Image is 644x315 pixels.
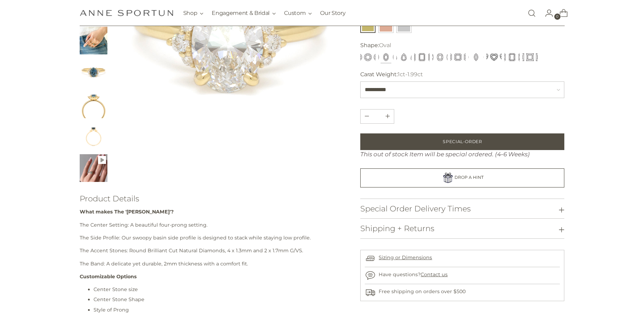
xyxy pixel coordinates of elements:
[80,10,173,16] a: Anne Sportun Fine Jewellery
[80,154,107,182] button: Change image to image 9
[379,288,466,295] p: Free shipping on orders over $500
[398,71,423,78] span: 1ct-1.99ct
[414,52,430,62] button: Emerald
[80,247,339,254] p: The Accent Stones: Round Brilliant Cut Natural Diamonds, 4 x 1.3mm and 2 x 1.7mm G/VS.
[378,52,394,62] button: Oval
[455,175,484,180] span: DROP A HINT
[468,52,484,62] button: Marquise
[94,306,339,314] li: Style of Prong
[80,90,107,118] button: Change image to image 7
[360,52,376,62] button: Round
[450,52,466,62] button: Asscher
[421,271,448,278] a: Contact us
[80,209,174,215] strong: What makes The '[PERSON_NAME]'?
[80,59,107,86] button: Change image to image 6
[554,6,568,20] a: Open cart modal
[94,286,339,293] li: Center Stone size
[360,70,423,79] label: Carat Weight:
[554,14,561,20] span: 0
[80,221,339,229] p: The Center Setting: A beautiful four-prong setting.
[486,52,502,62] button: Heart
[381,110,394,123] button: Subtract product quantity
[183,6,204,21] button: Shop
[360,225,434,233] h3: Shipping + Returns
[379,271,448,278] p: Have questions?
[80,234,339,242] p: The Side Profile: Our swoopy basin side profile is designed to stack while staying low profile.
[360,204,471,213] h3: Special Order Delivery Times
[504,52,520,62] button: Radiant
[284,6,312,21] button: Custom
[360,41,391,50] label: Shape:
[522,52,538,62] button: Princess
[80,122,107,150] button: Change image to image 8
[80,273,137,280] strong: Customizable Options
[432,52,448,62] button: Cushion
[80,194,339,203] h3: Product Details
[360,133,564,150] button: Add to Bag
[360,23,376,33] button: 18k Yellow Gold
[80,27,107,54] button: Change image to image 5
[80,260,339,268] p: The Band: A delicate yet durable, 2mm thickness with a comfort fit.
[360,150,564,159] div: This out of stock Item will be special ordered. (4-6 Weeks)
[212,6,276,21] button: Engagement & Bridal
[360,199,564,219] button: Special Order Delivery Times
[361,110,373,123] button: Add product quantity
[94,296,339,303] li: Center Stone Shape
[396,23,412,33] button: 14k White Gold
[320,6,345,21] a: Our Story
[443,139,482,145] span: Special-Order
[378,23,394,33] button: 14k Rose Gold
[369,110,386,123] input: Product quantity
[396,52,412,62] button: Pear
[360,169,564,187] a: DROP A HINT
[379,254,432,261] a: Sizing or Dimensions
[379,42,391,49] span: Oval
[525,6,539,20] a: Open search modal
[539,6,553,20] a: Go to the account page
[360,219,564,239] button: Shipping + Returns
